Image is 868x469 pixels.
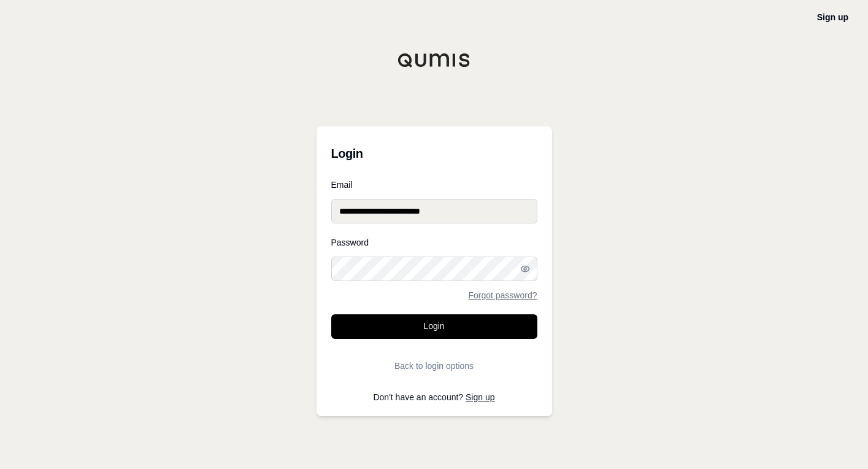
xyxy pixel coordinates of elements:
[331,238,537,247] label: Password
[331,354,537,378] button: Back to login options
[331,393,537,401] p: Don't have an account?
[331,314,537,339] button: Login
[466,392,494,402] a: Sign up
[817,12,848,22] a: Sign up
[331,141,537,166] h3: Login
[331,180,537,189] label: Email
[398,53,471,68] img: Qumis
[468,291,537,300] a: Forgot password?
